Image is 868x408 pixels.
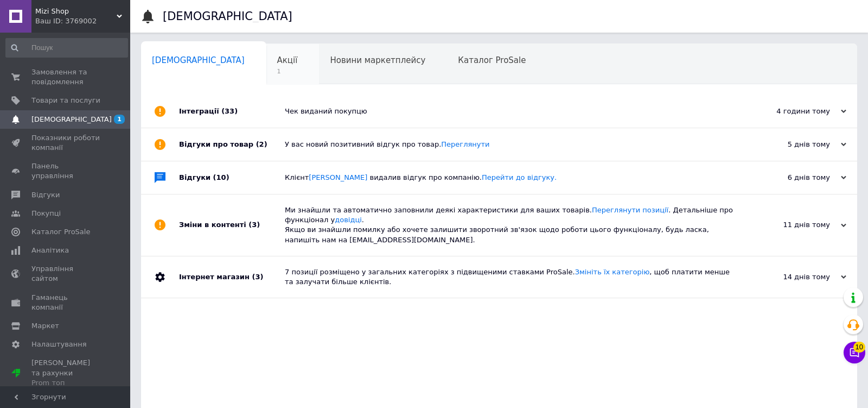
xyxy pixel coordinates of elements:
[31,96,100,105] span: Товари та послуги
[31,133,100,153] span: Показники роботи компанії
[35,7,117,16] span: Mizi Shop
[179,161,285,194] div: Відгуки
[31,378,100,388] div: Prom топ
[330,55,425,65] span: Новини маркетплейсу
[844,342,865,363] button: Чат з покупцем10
[458,55,526,65] span: Каталог ProSale
[285,106,738,116] div: Чек виданий покупцю
[285,140,738,149] div: У вас новий позитивний відгук про товар.
[738,220,846,230] div: 11 днів тому
[31,227,90,237] span: Каталог ProSale
[575,268,650,276] a: Змініть їх категорію
[738,106,846,116] div: 4 години тому
[285,173,557,181] span: Клієнт
[35,16,130,26] div: Ваш ID: 3769002
[31,209,61,218] span: Покупці
[179,256,285,298] div: Інтернет магазин
[179,95,285,128] div: Інтеграції
[370,173,557,181] span: видалив відгук про компанію.
[248,221,260,229] span: (3)
[252,273,263,281] span: (3)
[31,190,60,200] span: Відгуки
[853,341,865,351] span: 10
[738,272,846,282] div: 14 днів тому
[213,173,229,181] span: (10)
[335,216,362,224] a: довідці
[441,140,489,148] a: Переглянути
[277,55,298,65] span: Акції
[31,293,100,312] span: Гаманець компанії
[179,128,285,161] div: Відгуки про товар
[221,107,238,115] span: (33)
[114,115,125,124] span: 1
[285,205,738,245] div: Ми знайшли та автоматично заповнили деякі характеристики для ваших товарів. . Детальніше про функ...
[31,264,100,284] span: Управління сайтом
[179,194,285,256] div: Зміни в контенті
[31,321,59,331] span: Маркет
[285,267,738,287] div: 7 позиції розміщено у загальних категоріях з підвищеними ставками ProSale. , щоб платити менше та...
[738,140,846,149] div: 5 днів тому
[31,115,112,124] span: [DEMOGRAPHIC_DATA]
[31,358,100,388] span: [PERSON_NAME] та рахунки
[256,140,267,148] span: (2)
[31,161,100,181] span: Панель управління
[592,206,668,214] a: Переглянути позиції
[31,340,87,349] span: Налаштування
[738,173,846,183] div: 6 днів тому
[31,246,69,255] span: Аналітика
[163,10,292,23] h1: [DEMOGRAPHIC_DATA]
[152,55,245,65] span: [DEMOGRAPHIC_DATA]
[31,67,100,87] span: Замовлення та повідомлення
[482,173,557,181] a: Перейти до відгуку.
[5,38,128,58] input: Пошук
[277,67,298,76] span: 1
[309,173,367,181] a: [PERSON_NAME]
